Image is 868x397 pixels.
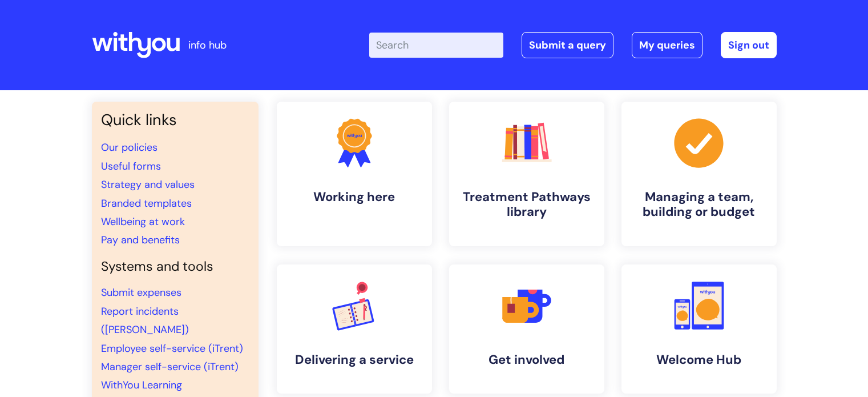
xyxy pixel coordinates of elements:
a: Welcome Hub [621,264,777,394]
h4: Welcome Hub [631,352,768,367]
div: | - [369,32,777,58]
h4: Treatment Pathways library [458,190,595,220]
h4: Delivering a service [286,352,423,367]
a: Submit expenses [101,286,181,299]
a: Delivering a service [277,264,432,394]
h4: Managing a team, building or budget [631,190,768,220]
a: Our policies [101,141,158,154]
a: Employee self-service (iTrent) [101,342,243,355]
h4: Systems and tools [101,259,249,275]
a: Treatment Pathways library [449,102,604,246]
a: Wellbeing at work [101,215,185,228]
input: Search [369,33,503,58]
a: Useful forms [101,159,161,173]
a: Branded templates [101,197,192,210]
a: My queries [632,32,703,58]
a: Managing a team, building or budget [621,102,777,246]
a: Strategy and values [101,178,195,191]
h3: Quick links [101,111,249,129]
a: Sign out [721,32,777,58]
a: Manager self-service (iTrent) [101,360,239,374]
h4: Get involved [458,352,595,367]
p: info hub [188,36,227,54]
a: Report incidents ([PERSON_NAME]) [101,304,189,336]
a: Submit a query [522,32,613,58]
a: Get involved [449,264,604,394]
a: Pay and benefits [101,233,180,247]
a: WithYou Learning [101,378,182,392]
h4: Working here [286,190,423,204]
a: Working here [277,102,432,246]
